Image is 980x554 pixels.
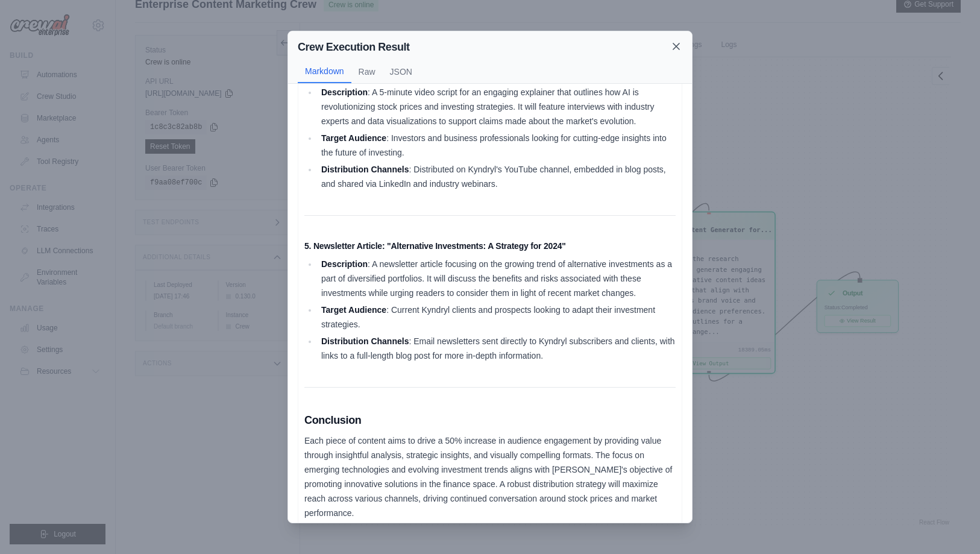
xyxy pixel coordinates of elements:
[321,259,368,269] strong: Description
[318,85,676,128] li: : A 5-minute video script for an engaging explainer that outlines how AI is revolutionizing stock...
[321,305,386,315] strong: Target Audience
[383,60,419,83] button: JSON
[304,433,676,520] p: Each piece of content aims to drive a 50% increase in audience engagement by providing value thro...
[321,133,386,143] strong: Target Audience
[321,336,409,346] strong: Distribution Channels
[318,131,676,160] li: : Investors and business professionals looking for cutting-edge insights into the future of inves...
[318,257,676,300] li: : A newsletter article focusing on the growing trend of alternative investments as a part of dive...
[318,303,676,332] li: : Current Kyndryl clients and prospects looking to adapt their investment strategies.
[351,60,383,83] button: Raw
[318,162,676,191] li: : Distributed on Kyndryl's YouTube channel, embedded in blog posts, and shared via LinkedIn and i...
[318,334,676,363] li: : Email newsletters sent directly to Kyndryl subscribers and clients, with links to a full-length...
[298,60,351,83] button: Markdown
[321,87,368,97] strong: Description
[321,165,409,174] strong: Distribution Channels
[304,240,676,252] h4: 5. Newsletter Article: "Alternative Investments: A Strategy for 2024"
[304,412,676,429] h3: Conclusion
